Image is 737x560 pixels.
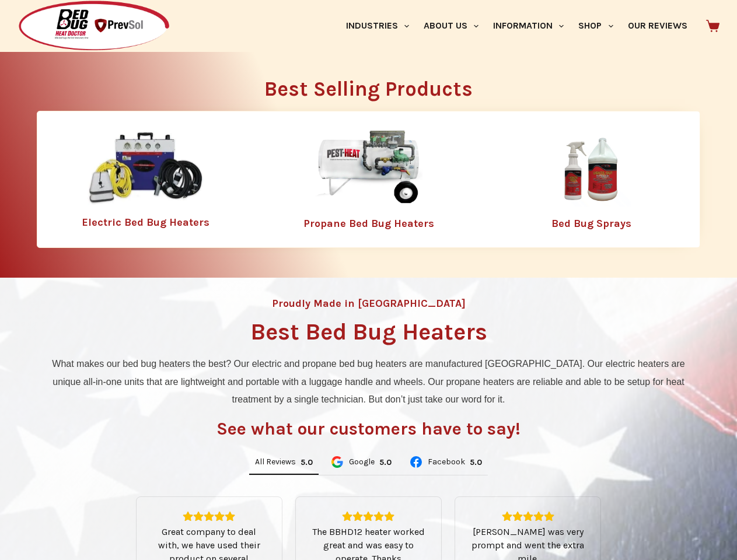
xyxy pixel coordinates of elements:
[349,458,375,466] span: Google
[470,457,482,467] div: Rating: 5.0 out of 5
[37,79,700,99] h2: Best Selling Products
[272,298,466,309] h4: Proudly Made in [GEOGRAPHIC_DATA]
[9,5,44,40] button: Open LiveChat chat widget
[250,320,487,344] h1: Best Bed Bug Heaters
[469,511,586,521] div: Rating: 5.0 out of 5
[470,457,482,467] div: 5.0
[43,355,694,408] p: What makes our bed bug heaters the best? Our electric and propane bed bug heaters are manufacture...
[216,420,521,437] h3: See what our customers have to say!
[428,458,465,466] span: Facebook
[301,457,313,467] div: Rating: 5.0 out of 5
[310,511,427,521] div: Rating: 5.0 out of 5
[379,457,392,467] div: Rating: 5.0 out of 5
[303,217,434,230] a: Propane Bed Bug Heaters
[301,457,313,467] div: 5.0
[551,217,631,230] a: Bed Bug Sprays
[255,458,296,466] span: All Reviews
[82,216,209,229] a: Electric Bed Bug Heaters
[379,457,392,467] div: 5.0
[151,511,268,521] div: Rating: 5.0 out of 5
